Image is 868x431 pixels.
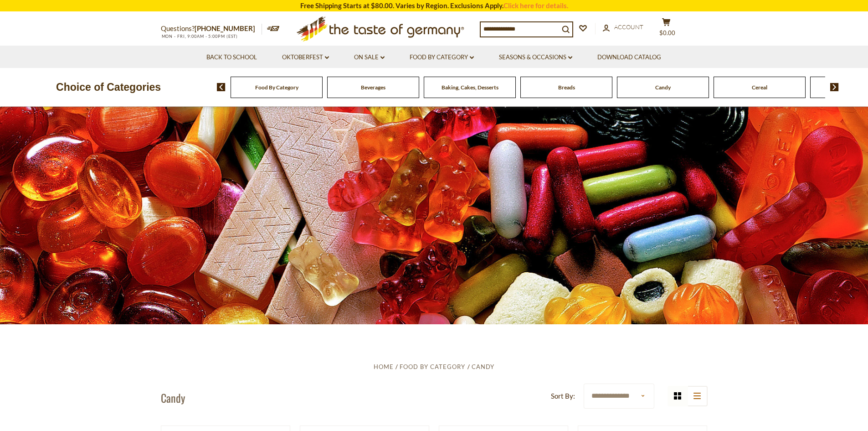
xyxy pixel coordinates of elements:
[161,23,262,35] p: Questions?
[255,84,298,91] a: Food By Category
[603,22,643,32] a: Account
[558,84,575,91] a: Breads
[206,52,257,62] a: Back to School
[282,52,329,62] a: Oktoberfest
[161,391,185,405] h1: Candy
[551,390,575,402] label: Sort By:
[361,84,385,91] a: Beverages
[653,18,680,41] button: $0.00
[217,83,226,91] img: previous arrow
[597,52,661,62] a: Download Catalog
[659,29,675,36] span: $0.00
[614,23,643,31] span: Account
[499,52,572,62] a: Seasons & Occasions
[400,363,465,370] a: Food By Category
[410,52,474,62] a: Food By Category
[374,363,394,370] a: Home
[195,24,255,32] a: [PHONE_NUMBER]
[503,1,568,10] a: Click here for details.
[752,84,767,91] a: Cereal
[830,83,839,91] img: next arrow
[161,34,238,39] span: MON - FRI, 9:00AM - 5:00PM (EST)
[472,363,494,370] a: Candy
[442,84,498,91] a: Baking, Cakes, Desserts
[354,52,385,62] a: On Sale
[655,84,671,91] a: Candy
